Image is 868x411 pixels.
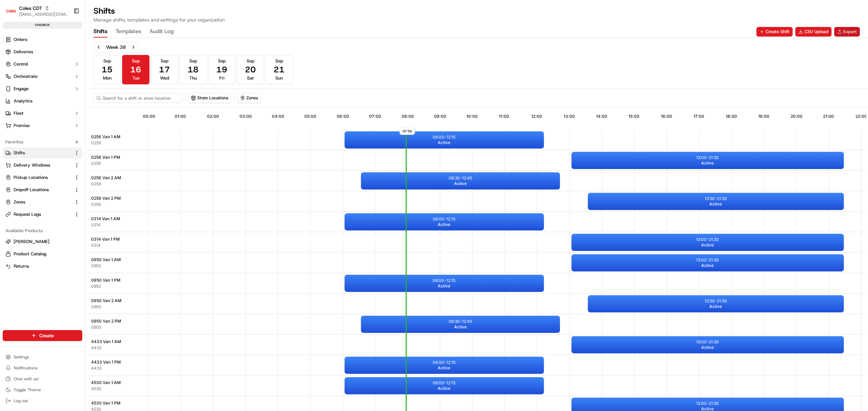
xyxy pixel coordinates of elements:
[91,304,101,310] button: 0950
[5,211,71,217] a: Request Logs
[189,58,197,64] span: Sep
[3,147,82,158] button: Shifts
[91,325,101,330] button: 0950
[7,66,19,78] img: 1736555255976-a54dd68f-1ca7-489b-9aae-adbdc363a1c4
[14,49,33,55] span: Deliveries
[208,55,235,84] button: Sep19Fri
[696,401,719,406] p: 13:00 - 21:30
[91,181,101,187] span: 0256
[94,42,103,52] button: Previous week
[14,98,32,104] span: Analytics
[791,114,802,119] span: 20:00
[91,339,121,344] span: 4433 Van 1 AM
[91,257,121,263] span: 0950 Van 1 AM
[116,26,141,38] button: Templates
[304,114,316,119] span: 05:00
[218,58,226,64] span: Sep
[106,44,126,51] div: Week 38
[705,196,727,201] p: 13:30 - 21:30
[247,75,254,81] span: Sat
[5,251,79,257] a: Product Catalog
[14,110,24,116] span: Fleet
[23,72,86,78] div: We're available if you need us!
[14,398,28,403] span: Log out
[48,116,83,121] a: Powered byPylon
[7,7,20,21] img: Nash
[68,116,83,121] span: Pylon
[91,284,101,289] span: 0950
[823,114,834,119] span: 21:00
[14,150,25,156] span: Shifts
[795,27,831,37] button: CSV Upload
[103,75,112,81] span: Mon
[14,365,38,371] span: Notifications
[219,75,225,81] span: Fri
[240,114,252,119] span: 03:00
[855,114,867,119] span: 22:00
[91,400,120,406] span: 4530 Van 1 PM
[3,34,82,45] a: Orders
[596,114,607,119] span: 14:00
[91,175,121,181] span: 0256 Van 2 AM
[3,374,82,384] button: Chat with us!
[91,222,101,228] span: 0314
[433,380,455,386] p: 06:00 - 12:15
[245,64,256,75] span: 20
[93,93,182,103] input: Search for a shift or store location
[64,99,110,106] span: API Documentation
[151,55,178,84] button: Sep17Wed
[3,22,82,29] div: sandbox
[129,42,138,52] button: Next week
[14,162,50,168] span: Delivery Windows
[23,66,112,72] div: Start new chat
[207,114,219,119] span: 02:00
[14,387,41,393] span: Toggle Theme
[122,55,149,84] button: Sep16Tue
[438,365,450,371] span: Active
[5,174,71,181] a: Pickup Locations
[91,386,101,392] button: 4530
[91,140,101,146] span: 0256
[5,187,71,193] a: Dropoff Locations
[5,5,16,16] img: Coles CDT
[91,345,101,351] span: 4433
[3,225,82,236] div: Available Products
[14,187,49,193] span: Dropoff Locations
[3,71,82,82] button: Orchestrate
[274,64,285,75] span: 21
[91,202,101,207] button: 0256
[91,243,101,248] span: 0314
[531,114,542,119] span: 12:00
[14,376,39,382] span: Chat with us!
[3,209,82,220] button: Request Logs
[4,97,55,109] a: 📗Knowledge Base
[91,366,101,371] span: 4433
[7,28,124,39] p: Welcome 👋
[3,96,82,107] a: Analytics
[628,114,639,119] span: 15:00
[14,99,52,106] span: Knowledge Base
[3,172,82,183] button: Pickup Locations
[91,161,101,166] button: 0256
[189,75,197,81] span: Thu
[265,55,293,84] button: Sep21Sun
[188,93,231,103] button: Store Locations
[3,249,82,259] button: Product Catalog
[91,196,121,201] span: 0256 Van 2 PM
[14,251,46,257] span: Product Catalog
[5,199,71,205] a: Zones
[696,339,719,345] p: 13:00 - 21:30
[7,100,12,105] div: 📗
[19,12,68,17] span: [EMAIL_ADDRESS][DOMAIN_NAME]
[3,108,82,119] button: Fleet
[564,114,575,119] span: 13:00
[132,58,140,64] span: Sep
[449,175,472,181] p: 06:30 - 12:45
[3,120,82,131] button: Promise
[93,16,225,23] p: Manage shifts, templates and settings for your organization
[5,263,79,269] a: Returns
[116,68,124,76] button: Start new chat
[161,58,169,64] span: Sep
[91,380,121,385] span: 4530 Van 1 AM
